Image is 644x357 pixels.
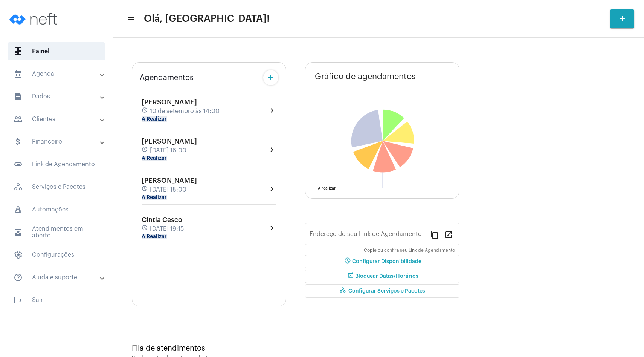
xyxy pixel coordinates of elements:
[142,177,197,184] span: [PERSON_NAME]
[267,224,276,233] mat-icon: chevron_right
[339,288,425,294] span: Configurar Serviços e Pacotes
[343,257,352,266] mat-icon: schedule
[14,228,23,237] mat-icon: sidenav icon
[318,186,336,190] text: A realizar
[305,284,459,298] button: Configurar Serviços e Pacotes
[5,133,113,151] mat-expansion-panel-header: sidenav iconFinanceiro
[266,73,275,82] mat-icon: add
[8,223,105,241] span: Atendimentos em aberto
[305,255,459,268] button: Configurar Disponibilidade
[142,99,197,106] span: [PERSON_NAME]
[140,74,194,82] span: Agendamentos
[14,205,23,214] span: sidenav icon
[315,72,416,81] span: Gráfico de agendamentos
[14,115,23,124] mat-icon: sidenav icon
[14,69,101,78] mat-panel-title: Agenda
[14,92,101,101] mat-panel-title: Dados
[430,230,439,239] mat-icon: content_copy
[14,92,23,101] mat-icon: sidenav icon
[14,137,101,146] mat-panel-title: Financeiro
[142,195,167,200] mat-chip: A Realizar
[14,296,23,305] mat-icon: sidenav icon
[346,274,418,279] span: Bloquear Datas/Horários
[14,47,23,56] span: sidenav icon
[8,291,105,309] span: Sair
[127,15,134,24] mat-icon: sidenav icon
[5,268,113,287] mat-expansion-panel-header: sidenav iconAjuda e suporte
[5,65,113,83] mat-expansion-panel-header: sidenav iconAgenda
[14,273,101,282] mat-panel-title: Ajuda e suporte
[339,287,348,296] mat-icon: workspaces_outlined
[8,178,105,196] span: Serviços e Pacotes
[144,13,270,25] span: Olá, [GEOGRAPHIC_DATA]!
[14,115,101,124] mat-panel-title: Clientes
[8,201,105,219] span: Automações
[142,234,167,239] mat-chip: A Realizar
[142,156,167,161] mat-chip: A Realizar
[618,14,627,23] mat-icon: add
[6,4,63,34] img: logo-neft-novo-2.png
[267,145,276,154] mat-icon: chevron_right
[14,69,23,78] mat-icon: sidenav icon
[14,160,23,169] mat-icon: sidenav icon
[142,138,197,145] span: [PERSON_NAME]
[310,232,424,239] input: Link
[5,110,113,128] mat-expansion-panel-header: sidenav iconClientes
[346,272,355,281] mat-icon: event_busy
[14,182,23,192] span: sidenav icon
[305,270,459,283] button: Bloquear Datas/Horários
[150,108,220,115] span: 10 de setembro às 14:00
[142,107,148,115] mat-icon: schedule
[142,216,182,223] span: Cintia Cesco
[8,155,105,173] span: Link de Agendamento
[267,184,276,193] mat-icon: chevron_right
[444,230,453,239] mat-icon: open_in_new
[5,87,113,106] mat-expansion-panel-header: sidenav iconDados
[8,246,105,264] span: Configurações
[14,250,23,259] span: sidenav icon
[142,116,167,122] mat-chip: A Realizar
[14,137,23,146] mat-icon: sidenav icon
[150,225,184,232] span: [DATE] 19:15
[142,225,148,233] mat-icon: schedule
[364,248,455,253] mat-hint: Copie ou confira seu Link de Agendamento
[14,273,23,282] mat-icon: sidenav icon
[267,106,276,115] mat-icon: chevron_right
[142,146,148,155] mat-icon: schedule
[343,259,421,264] span: Configurar Disponibilidade
[150,186,186,193] span: [DATE] 18:00
[142,185,148,194] mat-icon: schedule
[150,147,186,154] span: [DATE] 16:00
[8,42,105,60] span: Painel
[132,344,625,352] div: Fila de atendimentos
